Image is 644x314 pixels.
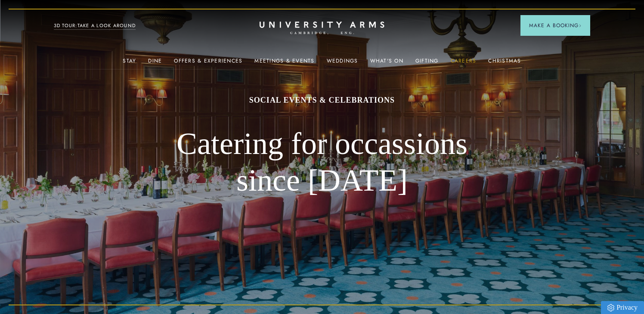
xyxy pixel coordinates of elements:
a: Gifting [415,58,439,69]
h1: SOCIAL EVENTS & CELEBRATIONS [161,95,483,105]
a: Home [260,22,384,35]
span: Make a Booking [529,22,582,29]
a: Careers [451,58,477,69]
a: Meetings & Events [254,58,314,69]
img: Privacy [607,304,614,311]
img: Arrow icon [579,24,582,27]
a: Christmas [488,58,521,69]
a: What's On [370,58,403,69]
h2: Catering for occassions since [DATE] [161,126,483,199]
a: Dine [148,58,162,69]
a: Privacy [601,301,644,314]
button: Make a BookingArrow icon [520,15,590,36]
a: Stay [123,58,136,69]
a: Offers & Experiences [174,58,242,69]
a: Weddings [327,58,358,69]
a: 3D TOUR:TAKE A LOOK AROUND [54,22,136,30]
